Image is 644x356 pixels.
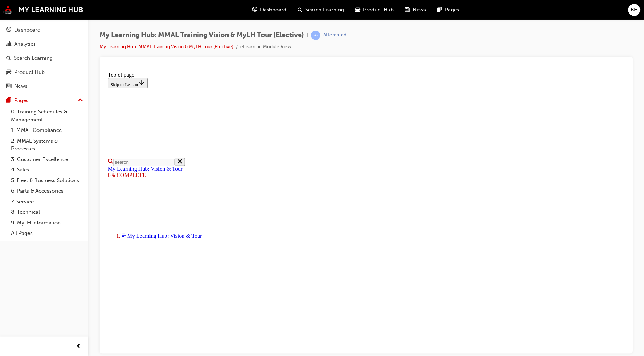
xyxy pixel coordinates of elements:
[8,154,86,165] a: 3. Customer Excellence
[3,3,520,9] div: Top of page
[445,6,460,14] span: Pages
[76,342,81,351] span: prev-icon
[323,32,346,39] div: Attempted
[631,6,638,14] span: BH
[400,3,432,17] a: news-iconNews
[3,22,86,94] button: DashboardAnalyticsSearch LearningProduct HubNews
[306,6,344,14] span: Search Learning
[14,54,53,62] div: Search Learning
[628,4,641,16] button: BH
[14,68,45,76] div: Product Hub
[292,3,350,17] a: search-iconSearch Learning
[3,5,83,14] img: mmal
[413,6,426,14] span: News
[363,6,394,14] span: Product Hub
[252,6,258,14] span: guage-icon
[240,43,291,51] li: eLearning Module View
[247,3,292,17] a: guage-iconDashboard
[311,31,320,40] span: learningRecordVerb_ATTEMPT-icon
[437,6,443,14] span: pages-icon
[8,218,86,228] a: 9. MyLH Information
[6,41,11,48] span: chart-icon
[14,26,41,34] div: Dashboard
[100,44,233,50] a: My Learning Hub: MMAL Training Vision & MyLH Tour (Elective)
[3,97,78,103] a: My Learning Hub: Vision & Tour
[6,27,11,33] span: guage-icon
[6,83,11,90] span: news-icon
[14,96,28,104] div: Pages
[6,69,11,76] span: car-icon
[100,31,304,39] span: My Learning Hub: MMAL Training Vision & MyLH Tour (Elective)
[6,55,11,61] span: search-icon
[8,186,86,196] a: 6. Parts & Accessories
[14,82,27,90] div: News
[3,38,86,51] a: Analytics
[3,94,86,107] button: Pages
[8,107,86,125] a: 0. Training Schedules & Management
[8,175,86,186] a: 5. Fleet & Business Solutions
[298,6,303,14] span: search-icon
[8,207,86,218] a: 8. Technical
[355,6,361,14] span: car-icon
[3,80,86,93] a: News
[6,98,11,104] span: pages-icon
[405,6,410,14] span: news-icon
[350,3,400,17] a: car-iconProduct Hub
[3,103,520,109] div: 0% COMPLETE
[3,24,86,36] a: Dashboard
[6,13,40,18] span: Skip to Lesson
[260,6,287,14] span: Dashboard
[8,136,86,154] a: 2. MMAL Systems & Processes
[78,96,83,105] span: up-icon
[14,40,36,48] div: Analytics
[8,196,86,207] a: 7. Service
[3,66,86,79] a: Product Hub
[307,31,308,39] span: |
[3,52,86,65] a: Search Learning
[8,164,86,175] a: 4. Sales
[8,125,86,136] a: 1. MMAL Compliance
[432,3,465,17] a: pages-iconPages
[3,9,43,19] button: Skip to Lesson
[8,228,86,239] a: All Pages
